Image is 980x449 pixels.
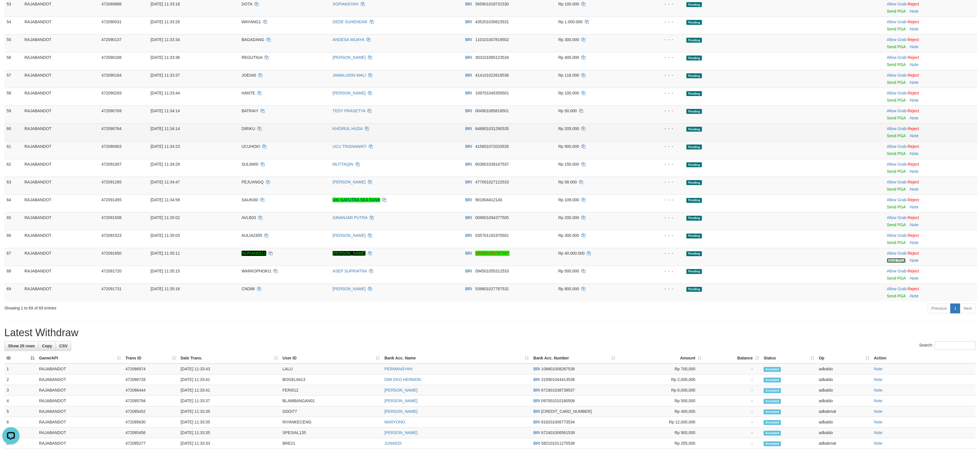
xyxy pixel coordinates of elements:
[910,152,919,156] a: Note
[385,378,421,382] a: DWI EKO HERMON
[704,353,761,364] th: Balance: activate to sort column ascending
[910,116,919,121] a: Note
[558,109,577,113] span: Rp 50.000
[887,91,908,96] span: ·
[4,177,22,195] td: 63
[101,233,121,238] span: 472091523
[475,144,509,149] span: Copy 415601072033535 to clipboard
[686,198,702,203] span: Pending
[385,420,405,425] a: MARYONO
[333,144,366,149] a: UCU TRISNAWATI
[333,38,364,42] a: ANDESA WIJAYA
[101,127,121,131] span: 472090764
[558,198,579,202] span: Rp 109.000
[475,251,510,256] em: 050901004787567
[885,34,977,52] td: ·
[686,2,702,7] span: Pending
[928,304,951,313] a: Previous
[887,45,906,49] a: Send PGA
[465,144,472,149] span: BRI
[908,2,919,7] a: Reject
[910,258,919,263] a: Note
[465,73,472,78] span: BRI
[635,73,682,78] div: - - -
[874,441,883,446] a: Note
[887,287,906,291] a: Allow Grab
[686,162,702,167] span: Pending
[385,409,418,414] a: [PERSON_NAME]
[101,55,121,60] span: 472090168
[887,251,906,256] a: Allow Grab
[887,80,906,85] a: Send PGA
[635,215,682,221] div: - - -
[887,27,906,32] a: Send PGA
[22,34,99,52] td: RAJABANDOT
[887,20,906,24] a: Allow Grab
[151,20,180,24] span: [DATE] 11:33:26
[887,233,906,238] a: Allow Grab
[242,73,256,78] span: JOE040
[874,367,883,371] a: Note
[178,353,280,364] th: Date Trans.: activate to sort column ascending
[635,126,682,132] div: - - -
[558,233,579,238] span: Rp 300.000
[333,162,353,167] a: MUTTAQIN
[333,251,366,256] a: [PERSON_NAME]
[885,212,977,230] td: ·
[887,216,906,220] a: Allow Grab
[242,251,266,256] em: SOPIAN5511
[887,134,906,138] a: Send PGA
[465,216,472,220] span: BRI
[151,91,180,96] span: [DATE] 11:33:44
[910,223,919,227] a: Note
[885,195,977,212] td: ·
[635,37,682,43] div: - - -
[618,353,704,364] th: Amount: activate to sort column ascending
[885,123,977,141] td: ·
[151,216,180,220] span: [DATE] 11:35:02
[910,98,919,103] a: Note
[960,304,976,313] a: Next
[874,388,883,393] a: Note
[4,123,22,141] td: 60
[242,233,262,238] span: AULIA2305
[635,197,682,203] div: - - -
[22,248,99,266] td: RAJABANDOT
[885,52,977,70] td: ·
[908,198,919,202] a: Reject
[887,38,906,42] a: Allow Grab
[22,230,99,248] td: RAJABANDOT
[2,2,20,20] button: Open LiveChat chat widget
[8,344,35,349] span: Show 25 rows
[101,91,121,96] span: 472090293
[101,109,121,113] span: 472090769
[59,344,67,349] span: CSV
[333,127,363,131] a: KHOIRUL HUDA
[151,55,180,60] span: [DATE] 11:33:36
[635,162,682,167] div: - - -
[101,162,121,167] span: 472091007
[885,177,977,195] td: ·
[908,73,919,78] a: Reject
[887,187,906,192] a: Send PGA
[4,70,22,88] td: 57
[242,198,258,202] span: SAUKI00
[4,341,38,351] a: Show 25 rows
[908,109,919,113] a: Reject
[475,109,509,113] span: Copy 004901085816501 to clipboard
[22,17,99,34] td: RAJABANDOT
[887,294,906,299] a: Send PGA
[333,180,366,185] a: [PERSON_NAME]
[686,73,702,78] span: Pending
[531,353,618,364] th: Bank Acc. Number: activate to sort column ascending
[385,399,418,403] a: [PERSON_NAME]
[558,162,579,167] span: Rp 150.000
[635,1,682,7] div: - - -
[635,233,682,239] div: - - -
[4,353,37,364] th: ID: activate to sort column descending
[887,269,906,274] a: Allow Grab
[101,20,121,24] span: 472090031
[4,106,22,123] td: 59
[333,55,366,60] a: [PERSON_NAME]
[242,55,262,60] span: REGUTIGA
